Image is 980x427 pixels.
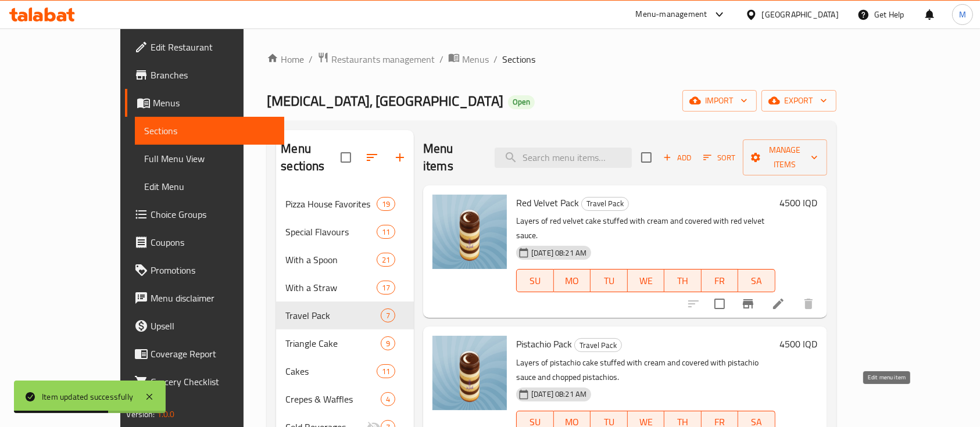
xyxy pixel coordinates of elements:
[762,8,839,21] div: [GEOGRAPHIC_DATA]
[334,145,358,170] span: Select all sections
[516,194,579,211] span: Red Velvet Pack
[752,143,817,172] span: Manage items
[276,302,414,329] div: Travel Pack7
[516,356,775,385] p: Layers of pistachio cake stuffed with cream and covered with pistachio sauce and chopped pistachios.
[780,336,818,352] h6: 4500 IQD
[574,338,622,352] div: Travel Pack
[309,52,313,66] li: /
[144,152,275,166] span: Full Menu View
[439,52,443,66] li: /
[521,272,549,289] span: SU
[377,199,395,210] span: 19
[151,68,275,82] span: Branches
[276,274,414,302] div: With a Straw17
[276,357,414,385] div: Cakes11
[377,281,395,295] div: items
[377,253,395,267] div: items
[595,272,623,289] span: TU
[157,407,175,422] span: 1.0.0
[581,197,629,211] div: Travel Pack
[423,140,481,175] h2: Menu items
[508,95,535,109] div: Open
[448,52,489,67] a: Menus
[285,308,381,322] div: Travel Pack
[381,308,395,322] div: items
[381,392,395,406] div: items
[151,207,275,221] span: Choice Groups
[285,197,377,211] span: Pizza House Favorites
[331,52,435,66] span: Restaurants management
[502,52,535,66] span: Sections
[377,254,395,265] span: 21
[125,340,284,368] a: Coverage Report
[761,90,836,112] button: export
[516,269,553,292] button: SU
[386,143,414,171] button: Add section
[42,390,133,403] div: Item updated successfully
[771,94,827,108] span: export
[267,52,304,66] a: Home
[276,246,414,274] div: With a Spoon21
[738,269,775,292] button: SA
[696,149,743,167] span: Sort items
[703,151,735,164] span: Sort
[267,88,503,114] span: [MEDICAL_DATA], [GEOGRAPHIC_DATA]
[151,347,275,361] span: Coverage Report
[151,319,275,333] span: Upsell
[135,145,284,173] a: Full Menu View
[285,253,377,267] span: With a Spoon
[125,89,284,117] a: Menus
[527,389,591,400] span: [DATE] 08:21 AM
[493,52,498,66] li: /
[151,263,275,277] span: Promotions
[377,282,395,293] span: 17
[659,149,696,167] button: Add
[516,335,572,353] span: Pistachio Pack
[516,214,775,243] p: Layers of red velvet cake stuffed with cream and covered with red velvet sauce.
[575,339,621,352] span: Travel Pack
[126,407,155,422] span: Version:
[285,281,377,295] span: With a Straw
[276,218,414,246] div: Special Flavours11
[702,269,739,292] button: FR
[554,269,591,292] button: MO
[527,247,591,259] span: [DATE] 08:21 AM
[144,180,275,193] span: Edit Menu
[151,235,275,249] span: Coupons
[285,364,377,378] div: Cakes
[959,8,966,21] span: M
[377,225,395,239] div: items
[377,364,395,378] div: items
[377,197,395,211] div: items
[508,97,535,107] span: Open
[692,94,747,108] span: import
[636,8,707,21] div: Menu-management
[285,225,377,239] span: Special Flavours
[664,269,702,292] button: TH
[358,143,386,171] span: Sort sections
[659,149,696,167] span: Add item
[276,385,414,413] div: Crepes & Waffles4
[661,151,693,164] span: Add
[628,269,665,292] button: WE
[669,272,697,289] span: TH
[700,149,738,167] button: Sort
[285,392,381,406] span: Crepes & Waffles
[381,310,395,321] span: 7
[495,148,632,168] input: search
[432,336,507,410] img: Pistachio Pack
[153,96,275,110] span: Menus
[125,33,284,61] a: Edit Restaurant
[462,52,489,66] span: Menus
[125,256,284,284] a: Promotions
[285,336,381,350] div: Triangle Cake
[317,52,435,67] a: Restaurants management
[381,394,395,405] span: 4
[125,312,284,340] a: Upsell
[682,90,757,112] button: import
[125,228,284,256] a: Coupons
